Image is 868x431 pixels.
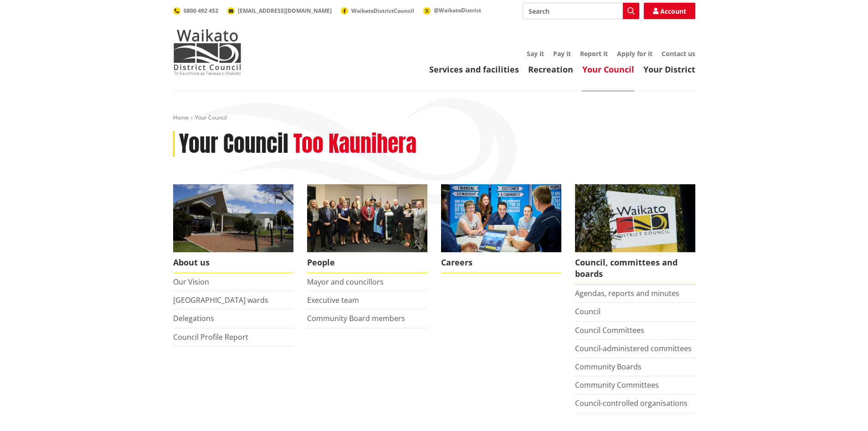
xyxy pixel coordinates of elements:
a: Home [173,114,189,121]
a: Council [575,306,601,317]
nav: breadcrumb [173,114,695,122]
input: Search input [523,3,639,19]
a: Delegations [173,313,214,323]
img: 2022 Council [307,184,427,252]
span: 0800 492 452 [184,7,218,15]
a: Agendas, reports and minutes [575,288,679,298]
h2: Too Kaunihera [293,131,416,157]
span: Your Council [195,114,227,121]
a: Our Vision [173,277,209,287]
a: Services and facilities [429,64,519,75]
span: Council, committees and boards [575,252,695,285]
span: WaikatoDistrictCouncil [351,7,414,15]
a: WaikatoDistrictCouncil [341,7,414,15]
a: Apply for it [617,49,652,58]
span: Careers [441,252,561,273]
a: Account [644,3,695,19]
span: About us [173,252,293,273]
a: [EMAIL_ADDRESS][DOMAIN_NAME] [227,7,332,15]
a: Your Council [582,64,634,75]
a: Council Profile Report [173,332,248,342]
span: @WaikatoDistrict [434,6,481,14]
img: Waikato-District-Council-sign [575,184,695,252]
span: [EMAIL_ADDRESS][DOMAIN_NAME] [238,7,332,15]
img: WDC Building 0015 [173,184,293,252]
a: Pay it [553,49,571,58]
a: Waikato-District-Council-sign Council, committees and boards [575,184,695,285]
a: Say it [527,49,544,58]
img: Waikato District Council - Te Kaunihera aa Takiwaa o Waikato [173,29,241,75]
a: Council-administered committees [575,343,692,353]
a: Community Boards [575,362,642,372]
a: WDC Building 0015 About us [173,184,293,273]
a: Your District [643,64,695,75]
a: Council-controlled organisations [575,398,688,408]
a: Report it [580,49,608,58]
a: Community Committees [575,380,659,390]
a: Recreation [528,64,573,75]
a: Careers [441,184,561,273]
img: Office staff in meeting - Career page [441,184,561,252]
a: Mayor and councillors [307,277,384,287]
span: People [307,252,427,273]
a: Executive team [307,295,359,305]
a: Contact us [662,49,695,58]
a: Community Board members [307,313,405,323]
a: @WaikatoDistrict [423,6,481,14]
a: 2022 Council People [307,184,427,273]
a: 0800 492 452 [173,7,218,15]
h1: Your Council [179,131,288,157]
a: [GEOGRAPHIC_DATA] wards [173,295,268,305]
a: Council Committees [575,325,644,335]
